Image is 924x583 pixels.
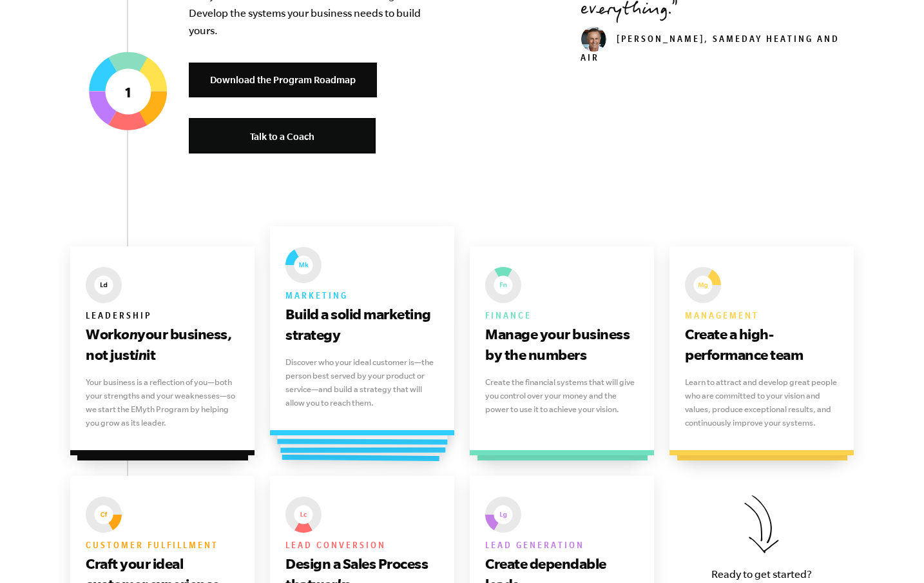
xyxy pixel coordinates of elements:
img: don_weaver_head_small [581,26,606,52]
h6: Management [685,308,838,324]
p: Your business is a reflection of you—both your strengths and your weaknesses—so we start the EMyt... [86,375,239,430]
span: Talk to a Coach [250,131,314,142]
img: EMyth The Seven Essential Systems: Marketing [285,247,322,283]
h6: Customer fulfillment [86,538,239,553]
p: Learn to attract and develop great people who are committed to your vision and values, produce ex... [685,375,838,430]
img: EMyth The Seven Essential Systems: Leadership [86,267,122,303]
img: EMyth The Seven Essential Systems: Lead conversion [285,497,322,533]
h6: Lead generation [485,538,639,553]
img: EMyth The Seven Essential Systems: Finance [485,267,521,303]
h3: Build a solid marketing strategy [285,304,439,345]
h3: Create a high-performance team [685,324,838,365]
a: Download the Program Roadmap [189,63,377,98]
img: EMyth The Seven Essential Systems: Lead generation [485,497,521,533]
p: Create the financial systems that will give you control over your money and the power to use it t... [485,375,639,416]
h3: Work your business, not just it [86,324,239,365]
h6: Marketing [285,288,439,304]
img: EMyth The Seven Essential Systems: Management [685,267,721,303]
iframe: Chat Widget [637,490,924,583]
h6: Lead conversion [285,538,439,553]
img: EMyth The Seven Essential Systems: Customer fulfillment [86,497,122,533]
i: in [135,346,146,362]
a: Talk to a Coach [189,118,376,153]
h6: Finance [485,308,639,324]
i: on [121,326,137,342]
p: Discover who your ideal customer is—the person best served by your product or service—and build a... [285,355,439,410]
h3: Manage your business by the numbers [485,324,639,365]
h6: Leadership [86,308,239,324]
cite: [PERSON_NAME], SameDay Heating and Air [581,35,840,64]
